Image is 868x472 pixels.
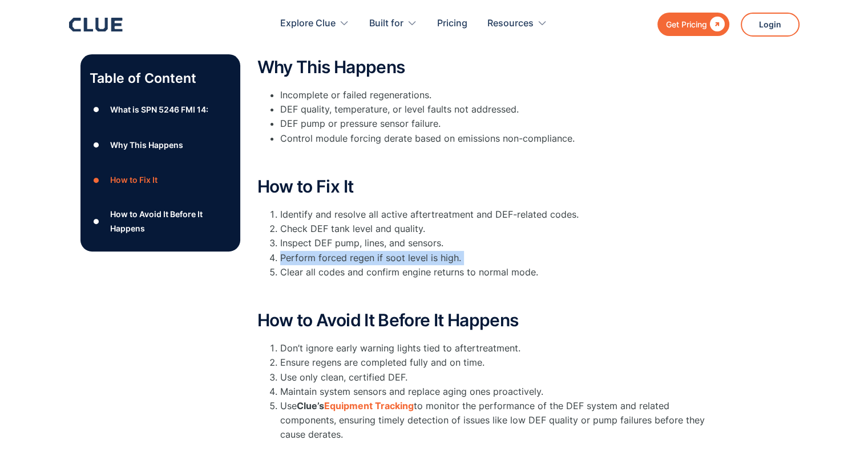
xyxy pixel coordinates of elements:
li: Inspect DEF pump, lines, and sensors. [280,236,714,250]
a: ●Why This Happens [90,137,231,154]
li: Maintain system sensors and replace aging ones proactively. [280,385,714,399]
p: ‍ [257,151,714,166]
div: Resources [487,6,547,42]
li: Check DEF tank level and quality. [280,222,714,236]
a: Login [741,13,800,37]
div: Explore Clue [280,6,336,42]
div: ● [90,101,103,118]
li: Use only clean, certified DEF. [280,370,714,385]
a: ●What is SPN 5246 FMI 14: [90,101,231,118]
li: Identify and resolve all active aftertreatment and DEF-related codes. [280,207,714,222]
h2: Why This Happens [257,58,714,77]
p: Table of Content [90,69,231,87]
li: Clear all codes and confirm engine returns to normal mode. [280,265,714,279]
li: Use to monitor the performance of the DEF system and related components, ensuring timely detectio... [280,399,714,442]
a: ●How to Fix It [90,171,231,189]
div: Why This Happens [110,138,183,152]
a: Pricing [437,6,467,42]
div: Resources [487,6,534,42]
p: ‍ [257,285,714,299]
div: Explore Clue [280,6,349,42]
div: What is SPN 5246 FMI 14: [110,102,208,117]
div: Get Pricing [666,17,707,31]
div: Built for [369,6,417,42]
li: DEF quality, temperature, or level faults not addressed. [280,102,714,117]
strong: Clue’s [297,400,324,411]
div: Built for [369,6,403,42]
h2: How to Fix It [257,177,714,196]
a: Get Pricing [657,13,729,36]
div: How to Avoid It Before It Happens [110,207,231,235]
li: Ensure regens are completed fully and on time. [280,355,714,370]
li: Control module forcing derate based on emissions non-compliance. [280,131,714,146]
li: Don’t ignore early warning lights tied to aftertreatment. [280,341,714,355]
div: ● [90,171,103,189]
div: How to Fix It [110,173,157,187]
a: ●How to Avoid It Before It Happens [90,207,231,235]
div: ● [90,137,103,154]
div: ● [90,213,103,230]
li: DEF pump or pressure sensor failure. [280,117,714,131]
a: Equipment Tracking [324,400,414,411]
div:  [707,17,725,31]
li: Perform forced regen if soot level is high. [280,251,714,265]
li: Incomplete or failed regenerations. [280,88,714,102]
h2: How to Avoid It Before It Happens [257,311,714,330]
